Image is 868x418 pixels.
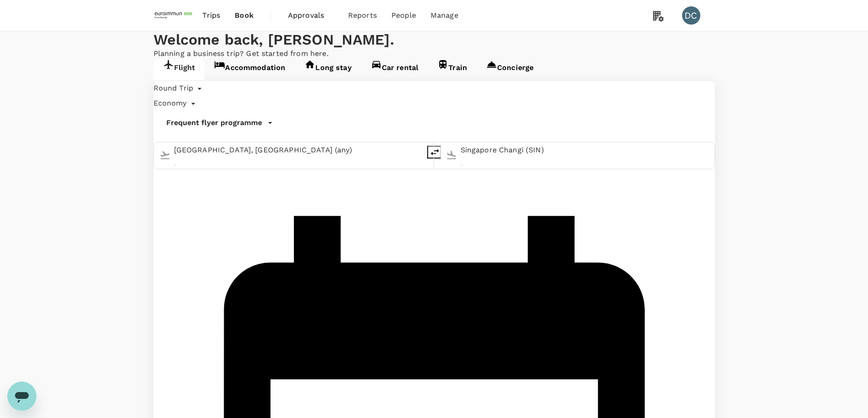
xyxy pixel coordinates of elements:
[682,6,700,25] div: DC
[428,59,477,80] a: Train
[431,10,458,21] span: Manage
[477,59,543,80] a: Concierge
[174,143,422,157] input: Depart from
[202,10,220,21] span: Trips
[427,146,441,159] button: delete
[235,10,254,21] span: Book
[154,111,286,135] button: Frequent flyer programme
[174,164,176,166] button: Open
[154,48,715,59] p: Planning a business trip? Get started from here.
[288,10,334,21] span: Approvals
[7,382,36,411] iframe: Button to launch messaging window, conversation in progress
[295,59,361,80] a: Long stay
[461,143,709,157] input: Going to
[166,119,262,127] p: Frequent flyer programme
[154,5,195,25] img: EUROIMMUN (South East Asia) Pte. Ltd.
[154,59,205,80] a: Flight
[391,10,416,21] span: People
[154,81,216,96] div: Round Trip
[461,164,462,166] button: Open
[154,96,209,111] div: Economy
[348,10,377,21] span: Reports
[361,59,428,80] a: Car rental
[154,31,715,48] div: Welcome back , [PERSON_NAME] .
[205,59,295,80] a: Accommodation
